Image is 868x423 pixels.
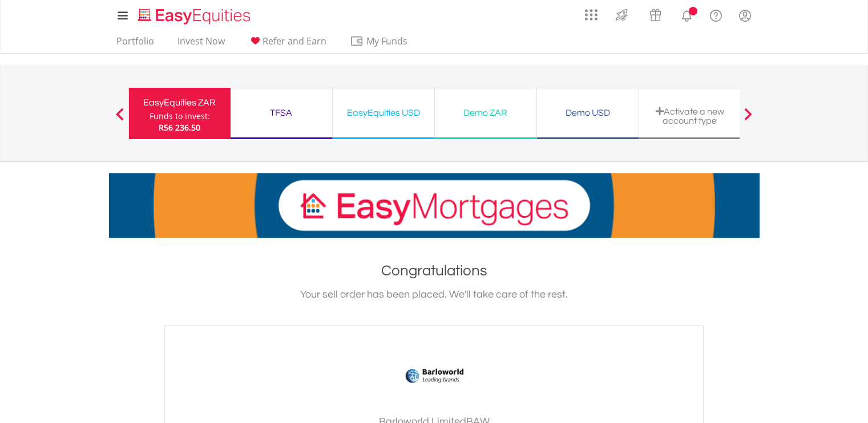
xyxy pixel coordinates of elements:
[646,107,734,125] div: Activate a new account type
[109,261,760,281] h1: Congratulations
[340,105,427,121] div: EasyEquities USD
[136,7,255,26] img: EasyEquities_Logo.png
[730,3,760,28] a: My Profile
[391,349,477,402] img: EQU.ZA.BAW.png
[159,122,200,133] span: R56 236.50
[639,3,672,24] a: Vouchers
[173,35,229,53] a: Invest Now
[109,287,760,303] div: Your sell order has been placed. We'll take care of the rest.
[109,173,760,238] img: EasyMortage Promotion Banner
[544,105,632,121] div: Demo USD
[237,105,325,121] div: TFSA
[350,34,425,48] span: My Funds
[646,6,665,24] img: vouchers-v2.svg
[150,111,210,122] div: Funds to invest:
[134,3,255,26] a: Home page
[244,35,331,53] a: Refer and Earn
[612,6,631,24] img: thrive-v2.svg
[672,3,701,26] a: Notifications
[263,35,326,47] span: Refer and Earn
[442,105,530,121] div: Demo ZAR
[136,95,224,111] div: EasyEquities ZAR
[585,9,597,21] img: grid-menu-icon.svg
[112,35,159,53] a: Portfolio
[701,3,730,26] a: FAQ's and Support
[578,3,605,21] a: AppsGrid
